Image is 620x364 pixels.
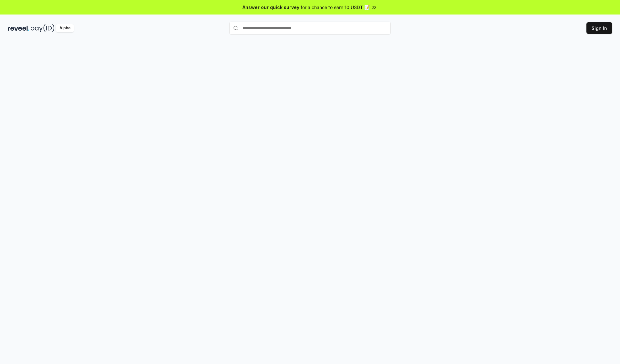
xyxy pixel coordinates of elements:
span: Answer our quick survey [243,4,299,11]
img: pay_id [31,24,55,32]
button: Sign In [586,22,612,34]
span: for a chance to earn 10 USDT 📝 [301,4,370,11]
img: reveel_dark [8,24,29,32]
div: Alpha [56,24,74,32]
